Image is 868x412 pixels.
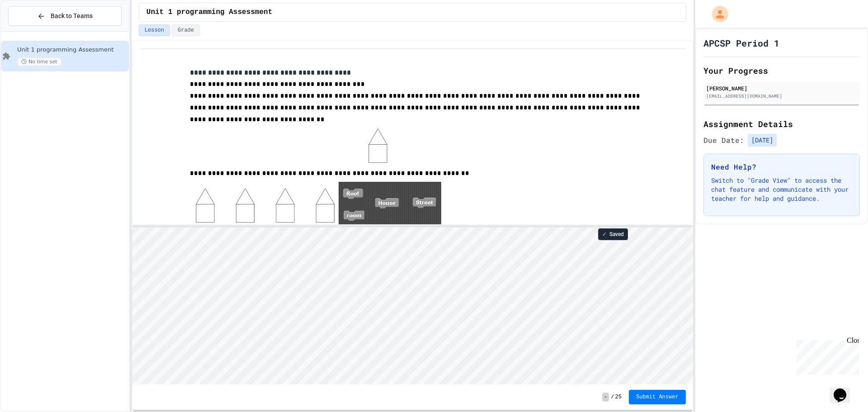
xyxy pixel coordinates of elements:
[602,393,609,402] span: -
[711,161,852,172] h3: Need Help?
[711,176,852,203] p: Switch to "Grade View" to access the chat feature and communicate with your teacher for help and ...
[17,46,127,54] span: Unit 1 programming Assessment
[51,11,93,21] span: Back to Teams
[615,393,622,401] span: 25
[706,93,857,99] div: [EMAIL_ADDRESS][DOMAIN_NAME]
[139,24,170,36] button: Lesson
[703,37,779,49] h1: APCSP Period 1
[748,134,777,147] span: [DATE]
[703,64,860,77] h2: Your Progress
[793,336,859,375] iframe: chat widget
[703,4,731,24] div: My Account
[172,24,200,36] button: Grade
[611,393,614,401] span: /
[830,376,859,403] iframe: chat widget
[146,7,272,18] span: Unit 1 programming Assessment
[17,57,61,66] span: No time set
[703,135,744,146] span: Due Date:
[703,118,860,130] h2: Assignment Details
[8,6,122,26] button: Back to Teams
[609,231,624,238] span: Saved
[629,390,686,404] button: Submit Answer
[706,84,857,92] div: [PERSON_NAME]
[636,393,679,401] span: Submit Answer
[4,4,62,57] div: Chat with us now!Close
[602,231,607,238] span: ✓
[132,227,693,384] iframe: Snap! Programming Environment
